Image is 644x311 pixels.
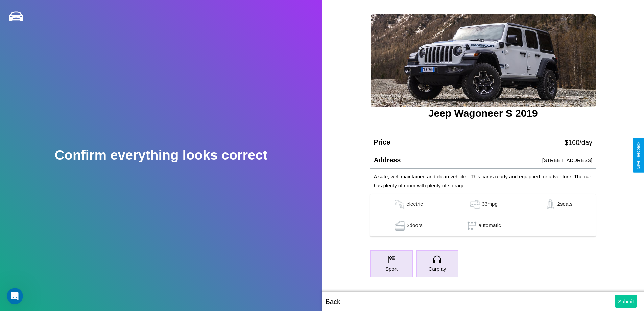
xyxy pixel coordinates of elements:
img: gas [393,221,407,231]
img: gas [544,199,557,209]
p: $ 160 /day [565,136,592,149]
h3: Jeep Wagoneer S 2019 [370,108,596,119]
p: electric [406,199,423,209]
div: Give Feedback [636,142,641,169]
table: simple table [370,194,596,237]
iframe: Intercom live chat [7,288,23,304]
p: 33 mpg [482,199,498,209]
p: Back [326,295,340,308]
p: 2 doors [407,221,423,231]
h2: Confirm everything looks correct [55,148,267,163]
img: gas [393,199,406,209]
button: Submit [615,295,637,308]
p: Sport [385,264,398,273]
p: [STREET_ADDRESS] [542,156,592,165]
h4: Price [374,138,390,146]
img: gas [468,199,482,209]
h4: Address [374,156,401,164]
p: Carplay [429,264,446,273]
p: 2 seats [557,199,572,209]
p: A safe, well maintained and clean vehicle - This car is ready and equipped for adventure. The car... [374,172,592,190]
p: automatic [479,221,501,231]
